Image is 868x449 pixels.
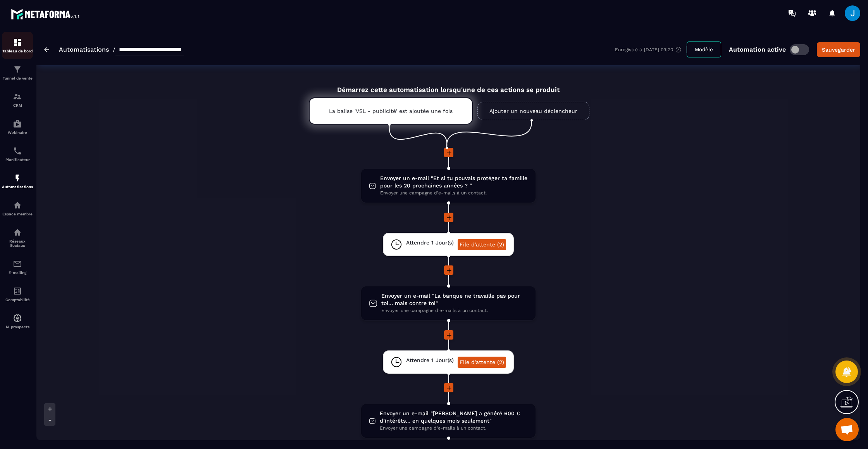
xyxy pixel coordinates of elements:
[2,113,33,140] a: automationsautomationsWebinaire
[835,418,859,441] a: Ouvrir le chat
[380,425,528,432] span: Envoyer une campagne d'e-mails à un contact.
[822,46,855,54] div: Sauvegarder
[289,77,607,94] div: Démarrez cette automatisation lorsqu'une de ces actions se produit
[44,47,49,52] img: arrow
[2,86,33,113] a: formationformationCRM
[2,158,33,162] p: Planificateur
[381,307,528,314] span: Envoyer une campagne d'e-mails à un contact.
[729,46,786,53] p: Automation active
[2,140,33,168] a: schedulerschedulerPlanificateur
[687,42,721,57] button: Modèle
[2,270,33,275] p: E-mailing
[380,410,528,425] span: Envoyer un e-mail "[PERSON_NAME] a généré 600 € d’intérêts… en quelques mois seulement"
[13,314,22,323] img: automations
[2,325,33,329] p: IA prospects
[13,119,22,128] img: automations
[113,46,115,53] span: /
[2,76,33,80] p: Tunnel de vente
[2,212,33,216] p: Espace membre
[2,185,33,189] p: Automatisations
[13,259,22,269] img: email
[2,32,33,59] a: formationformationTableau de bord
[458,357,506,368] a: File d'attente (2)
[2,253,33,281] a: emailemailE-mailing
[13,286,22,296] img: accountant
[2,49,33,53] p: Tableau de bord
[406,239,454,246] span: Attendre 1 Jour(s)
[2,281,33,308] a: accountantaccountantComptabilité
[13,92,22,101] img: formation
[329,108,453,114] p: La balise 'VSL - publicité' est ajoutée une fois
[380,189,528,197] span: Envoyer une campagne d'e-mails à un contact.
[13,173,22,183] img: automations
[2,130,33,135] p: Webinaire
[13,201,22,210] img: automations
[13,228,22,237] img: social-network
[2,59,33,86] a: formationformationTunnel de vente
[381,292,528,307] span: Envoyer un e-mail "La banque ne travaille pas pour toi… mais contre toi"
[2,103,33,107] p: CRM
[2,168,33,195] a: automationsautomationsAutomatisations
[11,7,81,21] img: logo
[615,46,687,53] div: Enregistré à
[406,357,454,364] span: Attendre 1 Jour(s)
[458,239,506,250] a: File d'attente (2)
[2,239,33,248] p: Réseaux Sociaux
[59,46,109,53] a: Automatisations
[477,102,589,120] a: Ajouter un nouveau déclencheur
[2,222,33,253] a: social-networksocial-networkRéseaux Sociaux
[2,195,33,222] a: automationsautomationsEspace membre
[13,38,22,47] img: formation
[13,65,22,74] img: formation
[817,42,860,57] button: Sauvegarder
[2,298,33,302] p: Comptabilité
[13,146,22,156] img: scheduler
[644,47,673,52] p: [DATE] 09:20
[380,175,528,189] span: Envoyer un e-mail "Et si tu pouvais protéger ta famille pour les 20 prochaines années ? "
